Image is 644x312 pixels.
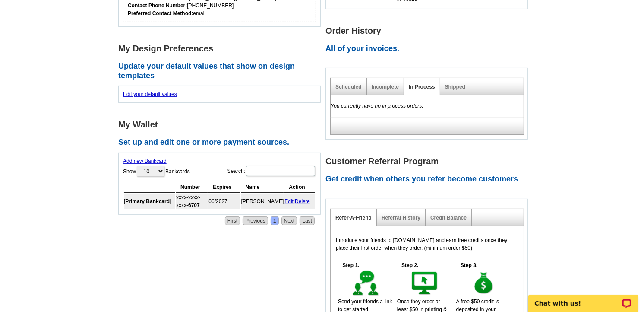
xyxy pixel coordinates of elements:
[123,158,167,164] a: Add new Bankcard
[351,269,381,298] img: step-1.gif
[281,216,297,225] a: Next
[227,165,316,177] label: Search:
[331,103,423,109] em: You currently have no in process orders.
[523,285,644,312] iframe: LiveChat chat widget
[325,175,533,184] h2: Get credit when others you refer become customers
[246,166,315,176] input: Search:
[208,194,240,209] td: 06/2027
[284,182,315,193] th: Action
[335,84,362,90] a: Scheduled
[124,194,175,209] td: [ ]
[123,91,177,97] a: Edit your default values
[128,10,193,16] strong: Preferred Contact Method:
[243,216,268,225] a: Previous
[397,261,423,269] h5: Step 2.
[208,182,240,193] th: Expires
[118,62,325,80] h2: Update your default values that show on design templates
[456,261,482,269] h5: Step 3.
[430,215,467,221] a: Credit Balance
[241,194,284,209] td: [PERSON_NAME]
[325,26,533,35] h1: Order History
[284,194,315,209] td: |
[128,3,187,9] strong: Contact Phone Number:
[176,182,208,193] th: Number
[123,165,190,178] label: Show Bankcards
[372,84,399,90] a: Incomplete
[188,202,200,208] strong: 6707
[338,261,364,269] h5: Step 1.
[469,269,499,298] img: step-3.gif
[176,194,208,209] td: xxxx-xxxx-xxxx-
[300,216,315,225] a: Last
[118,44,325,53] h1: My Design Preferences
[410,269,440,298] img: step-2.gif
[409,84,435,90] a: In Process
[382,215,420,221] a: Referral History
[336,236,518,252] p: Introduce your friends to [DOMAIN_NAME] and earn free credits once they place their first order w...
[295,198,310,204] a: Delete
[225,216,240,225] a: First
[241,182,284,193] th: Name
[284,198,294,204] a: Edit
[118,120,325,129] h1: My Wallet
[125,198,170,204] b: Primary Bankcard
[325,157,533,166] h1: Customer Referral Program
[118,138,325,147] h2: Set up and edit one or more payment sources.
[325,44,533,54] h2: All of your invoices.
[335,215,372,221] a: Refer-A-Friend
[137,166,164,177] select: ShowBankcards
[271,216,279,225] a: 1
[445,84,465,90] a: Shipped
